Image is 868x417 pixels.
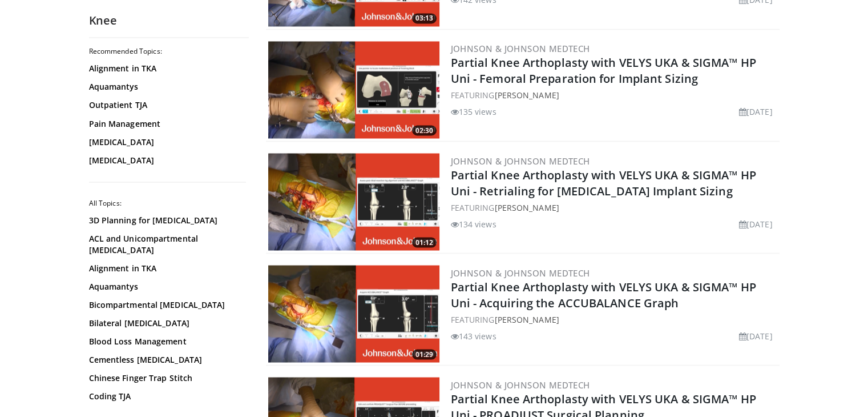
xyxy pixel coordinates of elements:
[494,90,559,101] a: [PERSON_NAME]
[451,330,496,342] li: 143 views
[451,155,590,166] a: Johnson & Johnson MedTech
[89,198,246,207] h2: All Topics:
[451,201,777,213] div: FEATURING
[89,47,246,56] h2: Recommended Topics:
[451,218,496,230] li: 134 views
[89,118,243,129] a: Pain Management
[89,232,243,255] a: ACL and Unicompartmental [MEDICAL_DATA]
[739,330,773,342] li: [DATE]
[412,237,437,247] span: 01:12
[412,125,437,135] span: 02:30
[89,13,249,28] h2: Knee
[268,153,439,250] a: 01:12
[268,265,439,362] a: 01:29
[739,106,773,118] li: [DATE]
[494,314,559,324] a: [PERSON_NAME]
[89,262,243,274] a: Alignment in TKA
[451,313,777,325] div: FEATURING
[268,265,439,362] img: dd3a4334-c556-4f04-972a-bd0a847124c3.png.300x170_q85_crop-smart_upscale.png
[268,153,439,250] img: 27d2ec60-bae8-41df-9ceb-8f0e9b1e3492.png.300x170_q85_crop-smart_upscale.png
[89,154,243,166] a: [MEDICAL_DATA]
[89,372,243,383] a: Chinese Finger Trap Stitch
[451,167,756,198] a: Partial Knee Arthoplasty with VELYS UKA & SIGMA™ HP Uni - Retrialing for [MEDICAL_DATA] Implant S...
[89,317,243,328] a: Bilateral [MEDICAL_DATA]
[89,99,243,111] a: Outpatient TJA
[89,280,243,292] a: Aquamantys
[89,390,243,402] a: Coding TJA
[89,81,243,93] a: Aquamantys
[451,379,590,390] a: Johnson & Johnson MedTech
[89,214,243,226] a: 3D Planning for [MEDICAL_DATA]
[739,218,773,230] li: [DATE]
[89,136,243,147] a: [MEDICAL_DATA]
[451,55,756,86] a: Partial Knee Arthoplasty with VELYS UKA & SIGMA™ HP Uni - Femoral Preparation for Implant Sizing
[451,279,756,310] a: Partial Knee Arthoplasty with VELYS UKA & SIGMA™ HP Uni - Acquiring the ACCUBALANCE Graph
[451,89,777,101] div: FEATURING
[268,41,439,138] img: 27e23ca4-618a-4dda-a54e-349283c0b62a.png.300x170_q85_crop-smart_upscale.png
[451,43,590,54] a: Johnson & Johnson MedTech
[268,41,439,138] a: 02:30
[451,267,590,278] a: Johnson & Johnson MedTech
[89,299,243,310] a: Bicompartmental [MEDICAL_DATA]
[89,63,243,74] a: Alignment in TKA
[451,106,496,118] li: 135 views
[494,202,559,212] a: [PERSON_NAME]
[412,13,437,23] span: 03:13
[89,354,243,365] a: Cementless [MEDICAL_DATA]
[412,349,437,359] span: 01:29
[89,335,243,347] a: Blood Loss Management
